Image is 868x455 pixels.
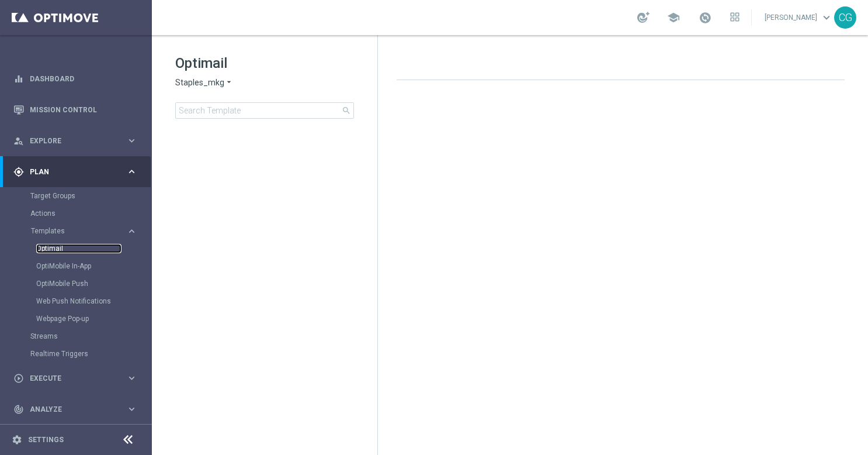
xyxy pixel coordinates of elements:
i: track_changes [13,404,24,415]
div: Explore [13,136,126,146]
div: Mission Control [13,94,137,125]
button: equalizer Dashboard [13,74,138,84]
i: settings [12,435,22,445]
span: keyboard_arrow_down [820,11,833,24]
a: Settings [28,436,64,443]
button: gps_fixed Plan keyboard_arrow_right [13,167,138,177]
a: Mission Control [30,94,137,125]
i: keyboard_arrow_right [126,166,137,177]
div: Actions [30,205,151,222]
span: Execute [30,375,126,382]
div: Templates [31,227,126,235]
a: [PERSON_NAME]keyboard_arrow_down [763,9,834,26]
span: Templates [31,227,114,235]
div: Web Push Notifications [36,292,151,310]
div: Realtime Triggers [30,345,151,363]
span: Plan [30,168,126,175]
a: Optimail [36,244,121,253]
div: Target Groups [30,187,151,205]
div: CG [834,6,856,29]
div: Analyze [13,404,126,415]
a: Actions [30,209,121,218]
i: keyboard_arrow_right [126,135,137,146]
input: Search Template [175,102,354,119]
button: Mission Control [13,105,138,115]
i: keyboard_arrow_right [126,373,137,384]
i: play_circle_outline [13,373,24,384]
button: person_search Explore keyboard_arrow_right [13,136,138,146]
button: Templates keyboard_arrow_right [30,226,138,236]
div: Optimail [36,240,151,257]
span: search [342,106,351,115]
div: OptiMobile In-App [36,257,151,275]
button: track_changes Analyze keyboard_arrow_right [13,405,138,414]
div: OptiMobile Push [36,275,151,292]
a: OptiMobile Push [36,279,121,288]
a: Streams [30,332,121,341]
div: Dashboard [13,63,137,94]
div: Templates [30,222,151,328]
a: OptiMobile In-App [36,261,121,271]
a: Dashboard [30,63,137,94]
i: gps_fixed [13,167,24,177]
span: Analyze [30,406,126,413]
i: person_search [13,136,24,146]
i: keyboard_arrow_right [126,404,137,415]
a: Realtime Triggers [30,349,121,359]
div: Streams [30,328,151,345]
span: school [667,11,680,24]
div: Execute [13,373,126,384]
i: arrow_drop_down [224,77,234,88]
div: Webpage Pop-up [36,310,151,328]
span: Staples_mkg [175,77,224,88]
a: Webpage Pop-up [36,314,121,323]
button: Staples_mkg arrow_drop_down [175,77,234,88]
a: Web Push Notifications [36,297,121,306]
button: play_circle_outline Execute keyboard_arrow_right [13,374,138,383]
a: Target Groups [30,191,121,201]
i: equalizer [13,74,24,84]
span: Explore [30,137,126,144]
i: keyboard_arrow_right [126,226,137,237]
div: Plan [13,167,126,177]
h1: Optimail [175,54,354,73]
